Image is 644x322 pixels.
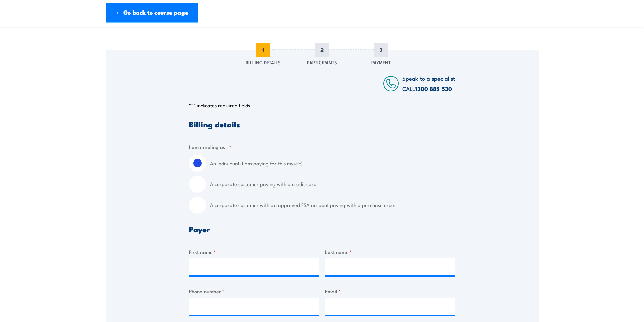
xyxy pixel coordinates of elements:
[374,43,388,57] span: 3
[189,143,231,151] legend: I am enroling as:
[189,120,455,128] h3: Billing details
[210,197,455,214] label: A corporate customer with an approved FSA account paying with a purchase order
[402,74,455,93] span: Speak to a specialist CALL
[189,225,455,233] h3: Payer
[246,59,281,66] span: Billing Details
[189,102,455,109] p: " " indicates required fields
[210,176,455,193] label: A corporate customer paying with a credit card
[189,248,319,256] label: First name
[315,43,329,57] span: 2
[189,287,319,295] label: Phone number
[371,59,391,66] span: Payment
[325,248,455,256] label: Last name
[256,43,270,57] span: 1
[210,155,455,172] label: An individual (I am paying for this myself)
[325,287,455,295] label: Email
[415,84,452,93] a: 1300 885 530
[106,3,198,23] a: ← Go back to course page
[307,59,337,66] span: Participants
